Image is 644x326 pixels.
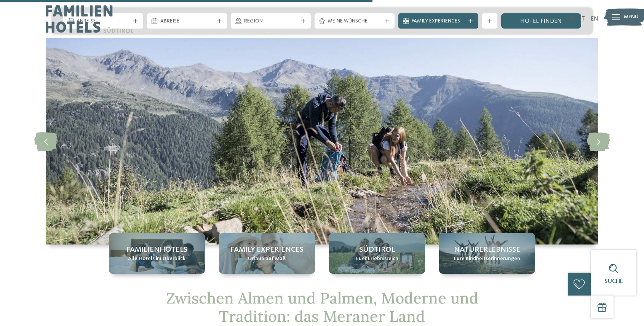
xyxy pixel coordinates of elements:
[604,278,623,284] span: Suche
[591,16,598,22] a: EN
[46,38,598,244] img: Familienhotels in Meran – Abwechslung pur!
[356,255,398,263] span: Euer Erlebnisreich
[329,233,425,274] a: Familienhotels in Meran – Abwechslung pur! Südtirol Euer Erlebnisreich
[219,233,315,274] a: Familienhotels in Meran – Abwechslung pur! Family Experiences Urlaub auf Maß
[454,244,520,255] span: Naturerlebnisse
[439,233,535,274] a: Familienhotels in Meran – Abwechslung pur! Naturerlebnisse Eure Kindheitserinnerungen
[248,255,286,263] span: Urlaub auf Maß
[166,288,478,326] span: Zwischen Almen und Palmen, Moderne und Tradition: das Meraner Land
[624,13,639,21] span: Menü
[580,16,585,22] a: IT
[567,16,574,22] a: DE
[359,244,395,255] span: Südtirol
[126,244,187,255] span: Familienhotels
[109,233,205,274] a: Familienhotels in Meran – Abwechslung pur! Familienhotels Alle Hotels im Überblick
[230,244,304,255] span: Family Experiences
[128,255,185,263] span: Alle Hotels im Überblick
[454,255,520,263] span: Eure Kindheitserinnerungen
